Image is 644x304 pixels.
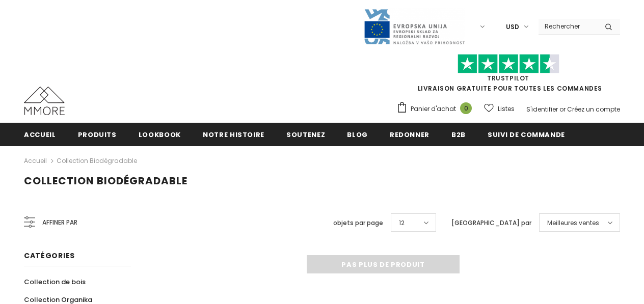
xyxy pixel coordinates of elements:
[451,218,531,228] label: [GEOGRAPHIC_DATA] par
[390,130,430,140] span: Redonner
[539,19,597,34] input: Search Site
[460,102,472,114] span: 0
[488,130,565,140] span: Suivi de commande
[78,123,117,146] a: Produits
[333,218,383,228] label: objets par page
[451,123,466,146] a: B2B
[526,105,558,114] a: S'identifier
[42,217,77,228] span: Affiner par
[24,155,47,167] a: Accueil
[203,130,264,140] span: Notre histoire
[488,123,565,146] a: Suivi de commande
[567,105,620,114] a: Créez un compte
[24,174,187,188] span: Collection biodégradable
[484,100,515,118] a: Listes
[396,101,477,117] a: Panier d'achat 0
[487,74,529,82] a: TrustPilot
[286,130,325,140] span: soutenez
[24,130,56,140] span: Accueil
[347,130,368,140] span: Blog
[396,59,620,93] span: LIVRAISON GRATUITE POUR TOUTES LES COMMANDES
[458,54,559,74] img: Faites confiance aux étoiles pilotes
[57,156,137,165] a: Collection biodégradable
[559,105,566,114] span: or
[363,8,465,45] img: Javni Razpis
[24,273,86,291] a: Collection de bois
[347,123,368,146] a: Blog
[506,22,519,32] span: USD
[139,123,181,146] a: Lookbook
[390,123,430,146] a: Redonner
[78,130,117,140] span: Produits
[363,22,465,31] a: Javni Razpis
[286,123,325,146] a: soutenez
[547,218,599,228] span: Meilleures ventes
[451,130,466,140] span: B2B
[24,277,86,287] span: Collection de bois
[203,123,264,146] a: Notre histoire
[24,251,75,261] span: Catégories
[24,123,56,146] a: Accueil
[498,104,515,114] span: Listes
[139,130,181,140] span: Lookbook
[399,218,405,228] span: 12
[24,87,65,115] img: Cas MMORE
[411,104,456,114] span: Panier d'achat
